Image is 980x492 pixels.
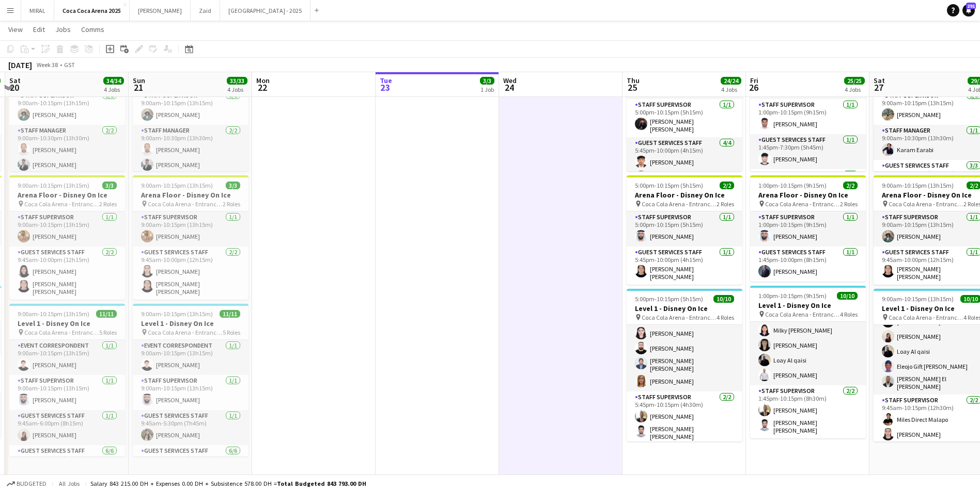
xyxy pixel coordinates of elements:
div: Salary 843 215.00 DH + Expenses 0.00 DH + Subsistence 578.00 DH = [90,480,366,487]
span: Budgeted [17,480,46,487]
span: Jobs [55,25,71,34]
a: View [4,23,27,36]
button: [GEOGRAPHIC_DATA] - 2025 [220,1,310,21]
span: Comms [81,25,104,34]
span: Total Budgeted 843 793.00 DH [277,480,366,487]
a: 291 [962,4,975,17]
span: 291 [966,3,976,9]
span: Edit [33,25,45,34]
button: Coca Coca Arena 2025 [54,1,130,21]
a: Edit [29,23,49,36]
a: Comms [77,23,108,36]
div: GST [64,61,75,69]
button: Budgeted [5,478,48,489]
div: [DATE] [8,60,32,70]
a: Jobs [51,23,75,36]
button: Zaid [191,1,220,21]
button: MIRAL [21,1,54,21]
span: View [8,25,23,34]
button: [PERSON_NAME] [130,1,191,21]
span: All jobs [57,480,82,487]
